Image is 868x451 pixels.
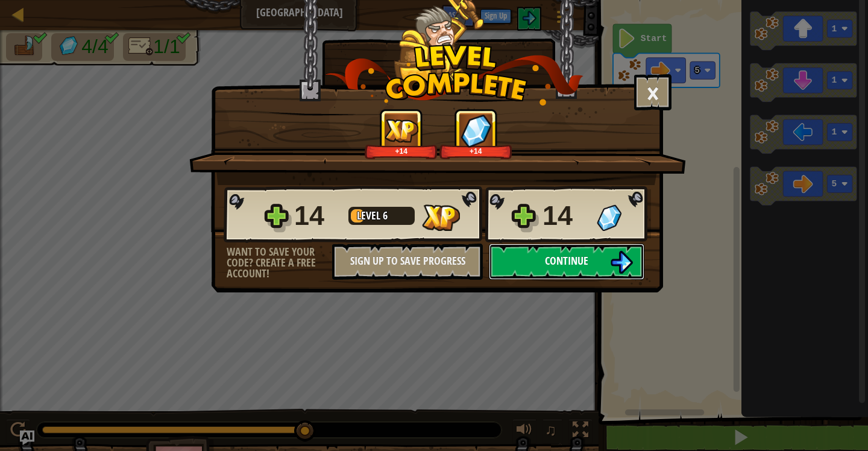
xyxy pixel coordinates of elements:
[385,119,418,142] img: XP Gained
[357,208,383,223] span: Level
[542,197,590,235] div: 14
[597,204,621,231] img: Gems Gained
[325,45,583,106] img: level_complete.png
[489,244,644,280] button: Continue
[422,204,460,231] img: XP Gained
[610,251,633,274] img: Continue
[442,147,510,156] div: +14
[545,253,588,268] span: Continue
[332,244,483,280] button: Sign Up to Save Progress
[227,247,332,279] div: Want to save your code? Create a free account!
[367,147,435,156] div: +14
[461,114,492,147] img: Gems Gained
[294,197,341,235] div: 14
[634,74,671,110] button: ×
[383,208,388,223] span: 6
